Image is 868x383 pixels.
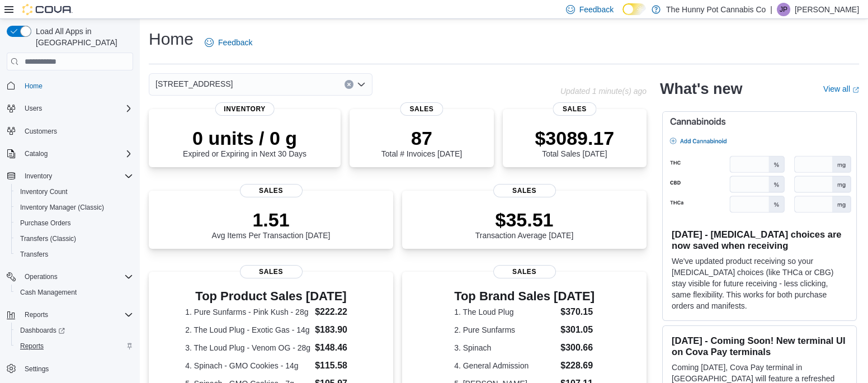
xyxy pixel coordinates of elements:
[535,127,614,149] p: $3089.17
[20,78,133,92] span: Home
[777,3,790,16] div: Jason Polizzi
[770,3,772,16] p: |
[2,101,138,116] button: Users
[16,248,133,261] span: Transfers
[215,102,275,116] span: Inventory
[20,102,133,115] span: Users
[493,184,556,197] span: Sales
[579,4,614,15] span: Feedback
[20,169,133,183] span: Inventory
[2,146,138,162] button: Catalog
[400,102,443,116] span: Sales
[25,149,48,158] span: Catalog
[20,102,46,115] button: Users
[20,124,133,138] span: Customers
[16,286,133,299] span: Cash Management
[20,308,133,321] span: Reports
[2,123,138,139] button: Customers
[11,215,138,231] button: Purchase Orders
[20,203,104,212] span: Inventory Manager (Classic)
[16,232,81,245] a: Transfers (Classic)
[475,209,574,240] div: Transaction Average [DATE]
[183,127,306,149] p: 0 units / 0 g
[185,342,310,353] dt: 3. The Loud Plug - Venom OG - 28g
[454,306,556,318] dt: 1. The Loud Plug
[560,359,595,372] dd: $228.69
[672,335,847,357] h3: [DATE] - Coming Soon! New terminal UI on Cova Pay terminals
[780,3,787,16] span: JP
[25,310,48,319] span: Reports
[16,201,108,214] a: Inventory Manager (Classic)
[20,219,71,228] span: Purchase Orders
[16,201,133,214] span: Inventory Manager (Classic)
[20,288,77,297] span: Cash Management
[20,326,65,335] span: Dashboards
[852,87,859,93] svg: External link
[315,323,357,337] dd: $183.90
[25,172,52,181] span: Inventory
[20,270,62,283] button: Operations
[622,3,646,15] input: Dark Mode
[212,209,331,240] div: Avg Items Per Transaction [DATE]
[315,359,357,372] dd: $115.58
[560,323,595,337] dd: $301.05
[20,169,56,183] button: Inventory
[149,28,194,50] h1: Home
[357,80,366,89] button: Open list of options
[345,80,353,89] button: Clear input
[560,87,647,96] p: Updated 1 minute(s) ago
[200,31,257,54] a: Feedback
[185,290,357,303] h3: Top Product Sales [DATE]
[381,127,462,158] div: Total # Invoices [DATE]
[11,184,138,200] button: Inventory Count
[218,37,252,48] span: Feedback
[185,306,310,318] dt: 1. Pure Sunfarms - Pink Kush - 28g
[2,168,138,184] button: Inventory
[795,3,859,16] p: [PERSON_NAME]
[535,127,614,158] div: Total Sales [DATE]
[25,365,49,373] span: Settings
[672,256,847,311] p: We've updated product receiving so your [MEDICAL_DATA] choices (like THCa or CBG) stay visible fo...
[560,341,595,354] dd: $300.66
[20,79,47,93] a: Home
[20,270,133,283] span: Operations
[16,324,133,337] span: Dashboards
[553,102,596,116] span: Sales
[240,184,303,197] span: Sales
[11,247,138,262] button: Transfers
[475,209,574,231] p: $35.51
[2,269,138,285] button: Operations
[11,323,138,338] a: Dashboards
[16,216,133,230] span: Purchase Orders
[20,362,53,376] a: Settings
[823,84,859,93] a: View allExternal link
[16,324,69,337] a: Dashboards
[560,305,595,319] dd: $370.15
[25,272,58,281] span: Operations
[31,26,133,48] span: Load All Apps in [GEOGRAPHIC_DATA]
[493,265,556,278] span: Sales
[2,77,138,93] button: Home
[20,147,133,160] span: Catalog
[660,80,742,98] h2: What's new
[16,248,53,261] a: Transfers
[16,286,81,299] a: Cash Management
[315,305,357,319] dd: $222.22
[666,3,766,16] p: The Hunny Pot Cannabis Co
[11,200,138,215] button: Inventory Manager (Classic)
[454,360,556,371] dt: 4. General Admission
[16,339,133,353] span: Reports
[16,185,133,198] span: Inventory Count
[2,361,138,377] button: Settings
[11,231,138,247] button: Transfers (Classic)
[381,127,462,149] p: 87
[20,250,48,259] span: Transfers
[11,285,138,300] button: Cash Management
[16,185,72,198] a: Inventory Count
[25,82,43,91] span: Home
[2,307,138,323] button: Reports
[20,147,52,160] button: Catalog
[20,234,76,243] span: Transfers (Classic)
[185,360,310,371] dt: 4. Spinach - GMO Cookies - 14g
[20,308,53,321] button: Reports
